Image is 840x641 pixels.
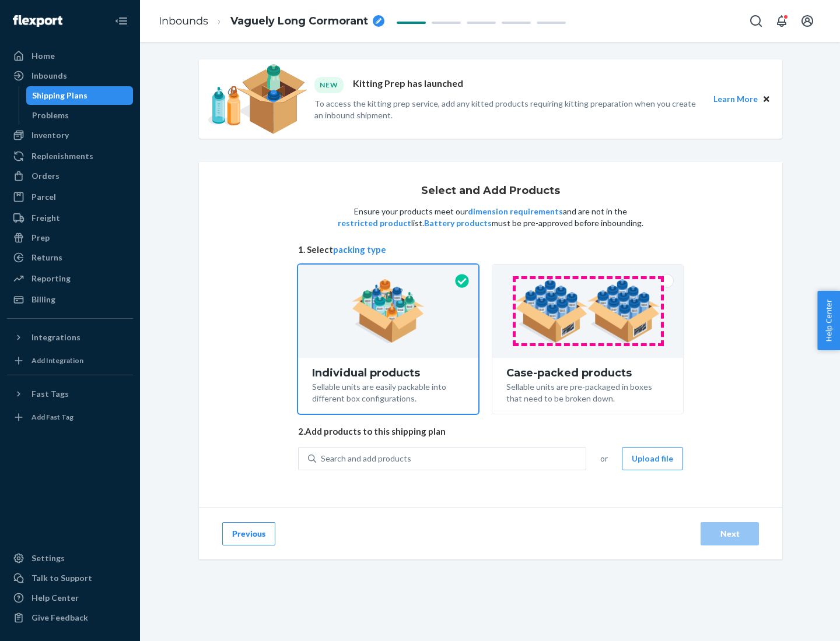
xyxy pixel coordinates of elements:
div: NEW [314,77,344,93]
div: Next [710,528,749,540]
img: Flexport logo [13,15,62,27]
div: Fast Tags [32,388,69,400]
a: Parcel [7,188,133,206]
button: Integrations [7,328,133,347]
div: Help Center [32,592,79,604]
span: 1. Select [298,244,683,256]
a: Replenishments [7,147,133,165]
div: Talk to Support [32,572,92,584]
div: Problems [32,110,69,121]
button: restricted product [338,217,411,229]
a: Add Fast Tag [7,408,133,427]
div: Sellable units are pre-packaged in boxes that need to be broken down. [506,379,669,404]
div: Inbounds [32,70,67,82]
a: Inventory [7,126,133,145]
div: Inventory [32,129,69,141]
div: Give Feedback [32,612,88,624]
ol: breadcrumbs [149,4,394,38]
div: Reporting [32,273,71,284]
button: Next [701,522,759,545]
button: Learn More [713,93,758,105]
a: Inbounds [7,66,133,85]
div: Shipping Plans [32,90,87,101]
a: Home [7,47,133,65]
button: Fast Tags [7,385,133,403]
button: Open Search Box [744,9,768,33]
div: Case-packed products [506,367,669,379]
a: Problems [26,106,134,125]
button: Open notifications [770,9,793,33]
a: Help Center [7,589,133,607]
a: Returns [7,248,133,267]
div: Sellable units are easily packable into different box configurations. [312,379,464,404]
a: Prep [7,228,133,247]
img: case-pack.59cecea509d18c883b923b81aeac6d0b.png [515,279,660,343]
div: Add Fast Tag [32,412,73,422]
button: Previous [222,522,275,545]
button: Give Feedback [7,608,133,627]
a: Reporting [7,269,133,288]
h1: Select and Add Products [421,185,560,197]
a: Freight [7,209,133,227]
button: Battery products [424,217,492,229]
div: Replenishments [32,150,93,162]
div: Search and add products [321,453,411,464]
p: Kitting Prep has launched [353,77,463,93]
div: Returns [32,252,62,263]
div: Orders [32,170,60,182]
button: packing type [333,244,386,256]
p: To access the kitting prep service, add any kitted products requiring kitting preparation when yo... [314,98,703,121]
div: Prep [32,232,50,244]
div: Freight [32,212,60,224]
div: Home [32,50,55,62]
span: 2. Add products to this shipping plan [298,425,683,438]
button: Close [760,93,773,105]
a: Shipping Plans [26,86,134,105]
span: or [600,453,608,464]
a: Settings [7,549,133,568]
div: Integrations [32,332,80,343]
span: Vaguely Long Cormorant [230,14,368,29]
a: Add Integration [7,351,133,370]
button: Open account menu [796,9,819,33]
p: Ensure your products meet our and are not in the list. must be pre-approved before inbounding. [337,206,645,229]
div: Add Integration [32,355,83,365]
button: dimension requirements [468,206,563,217]
div: Individual products [312,367,464,379]
button: Help Center [817,291,840,350]
button: Upload file [622,447,683,470]
a: Orders [7,167,133,185]
div: Parcel [32,191,56,203]
div: Settings [32,552,65,564]
div: Billing [32,294,55,305]
a: Inbounds [159,15,208,27]
a: Talk to Support [7,569,133,587]
button: Close Navigation [110,9,133,33]
a: Billing [7,290,133,309]
img: individual-pack.facf35554cb0f1810c75b2bd6df2d64e.png [352,279,425,343]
